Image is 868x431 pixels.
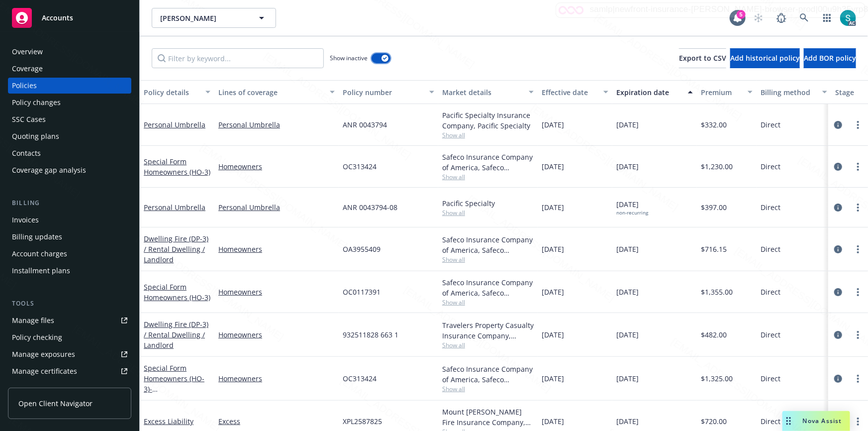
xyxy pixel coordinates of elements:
span: [DATE] [542,329,564,340]
span: [DATE] [542,119,564,130]
a: circleInformation [832,119,844,131]
span: [DATE] [542,161,564,172]
span: [DATE] [616,287,639,297]
span: Direct [761,416,780,427]
a: Dwelling Fire (DP-3) / Rental Dwelling / Landlord [144,320,208,350]
span: Direct [761,287,780,297]
div: Pacific Specialty Insurance Company, Pacific Specialty [442,110,534,131]
span: Add historical policy [730,53,800,63]
div: Safeco Insurance Company of America, Safeco Insurance [442,277,534,298]
a: circleInformation [832,202,844,214]
button: Expiration date [612,80,697,104]
a: Search [794,8,814,28]
span: XPL2587825 [343,416,382,427]
input: Filter by keyword... [152,48,324,68]
button: Billing method [757,80,831,104]
a: Quoting plans [8,128,131,144]
div: Coverage gap analysis [12,162,86,178]
a: Homeowners [218,287,335,297]
div: Coverage [12,61,43,77]
a: Personal Umbrella [218,202,335,213]
div: Policy changes [12,95,61,110]
span: [DATE] [616,199,648,216]
a: more [852,329,864,341]
span: Show all [442,209,534,217]
a: SSC Cases [8,111,131,127]
div: Policy checking [12,329,62,345]
div: Premium [701,87,742,98]
a: Policies [8,78,131,94]
div: Stage [835,87,866,98]
a: Personal Umbrella [218,119,335,130]
a: circleInformation [832,243,844,255]
a: more [852,286,864,298]
span: ANR 0043794-08 [343,202,397,213]
a: Switch app [817,8,837,28]
a: Dwelling Fire (DP-3) / Rental Dwelling / Landlord [144,234,208,264]
span: OC313424 [343,161,377,172]
a: Policy checking [8,329,131,345]
span: OC0117391 [343,287,381,297]
span: $720.00 [701,416,727,427]
span: $397.00 [701,202,727,213]
div: 5 [737,10,746,19]
div: Safeco Insurance Company of America, Safeco Insurance [442,234,534,255]
span: Show all [442,255,534,264]
span: Show inactive [330,54,368,62]
div: Billing updates [12,229,62,245]
div: Mount [PERSON_NAME] Fire Insurance Company, [PERSON_NAME] & [PERSON_NAME], Inc. [442,407,534,428]
a: Coverage gap analysis [8,162,131,178]
span: [DATE] [616,161,639,172]
span: Direct [761,244,780,254]
span: [DATE] [616,373,639,384]
span: [DATE] [616,244,639,254]
span: [DATE] [542,416,564,427]
span: [DATE] [616,416,639,427]
a: Special Form Homeowners (HO-3) [144,282,210,302]
div: Safeco Insurance Company of America, Safeco Insurance [442,152,534,173]
span: [DATE] [542,287,564,297]
div: Policy number [343,87,423,98]
a: Manage files [8,313,131,328]
button: Export to CSV [679,48,726,68]
span: [DATE] [616,329,639,340]
button: Premium [697,80,757,104]
span: Show all [442,173,534,181]
span: [DATE] [542,202,564,213]
div: Policy details [144,87,199,98]
div: Safeco Insurance Company of America, Safeco Insurance [442,364,534,385]
span: [DATE] [616,119,639,130]
div: Manage certificates [12,363,77,379]
button: Effective date [538,80,612,104]
div: Billing [8,198,131,208]
div: non-recurring [616,210,648,216]
a: Special Form Homeowners (HO-3) [144,363,207,404]
a: Personal Umbrella [144,120,205,129]
a: Billing updates [8,229,131,245]
button: Market details [438,80,538,104]
a: more [852,119,864,131]
div: Lines of coverage [218,87,324,98]
a: Contacts [8,145,131,161]
span: [PERSON_NAME] [160,13,246,23]
div: Quoting plans [12,128,59,144]
span: 932511828 663 1 [343,329,398,340]
a: more [852,202,864,214]
a: Installment plans [8,263,131,279]
div: Installment plans [12,263,70,279]
a: Account charges [8,246,131,262]
div: Tools [8,299,131,309]
div: SSC Cases [12,111,46,127]
div: Account charges [12,246,67,262]
span: [DATE] [542,373,564,384]
span: Direct [761,119,780,130]
img: photo [840,10,856,26]
div: Pacific Specialty [442,198,534,209]
div: Travelers Property Casualty Insurance Company, Travelers Insurance [442,320,534,341]
span: Show all [442,341,534,349]
span: $716.15 [701,244,727,254]
button: [PERSON_NAME] [152,8,276,28]
div: Market details [442,87,523,98]
a: Excess Liability [144,417,193,426]
button: Policy number [339,80,438,104]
